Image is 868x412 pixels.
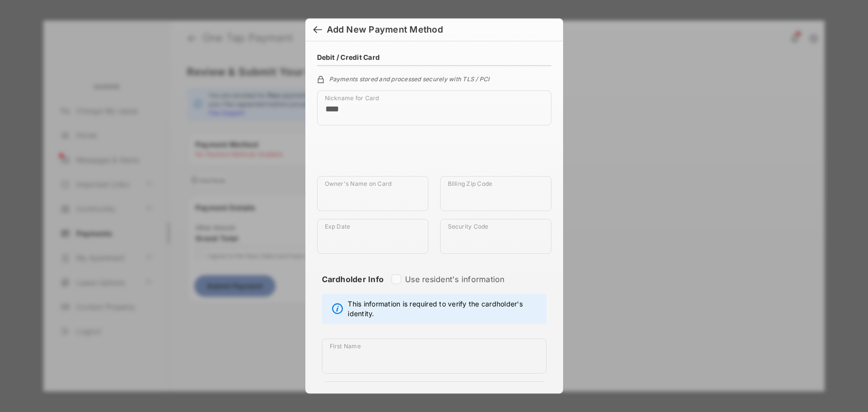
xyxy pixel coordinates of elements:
[317,53,380,61] h4: Debit / Credit Card
[405,274,504,284] label: Use resident's information
[317,74,551,83] div: Payments stored and processed securely with TLS / PCI
[348,299,541,319] span: This information is required to verify the cardholder's identity.
[317,133,551,176] iframe: Credit card field
[327,24,443,35] div: Add New Payment Method
[322,274,384,302] strong: Cardholder Info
